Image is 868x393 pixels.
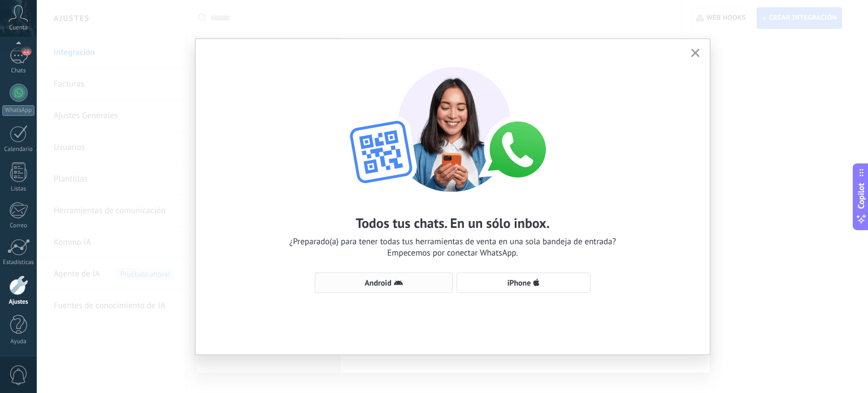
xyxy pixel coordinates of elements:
[2,338,35,346] div: Ayuda
[856,183,867,209] span: Copilot
[2,222,35,230] div: Correo
[9,24,28,32] span: Cuenta
[457,273,591,293] button: iPhone
[2,105,34,116] div: WhatsApp
[507,279,531,287] span: iPhone
[289,236,616,259] span: ¿Preparado(a) para tener todas tus herramientas de venta en una sola bandeja de entrada? Empecemo...
[2,299,35,306] div: Ajustes
[328,56,577,192] img: wa-lite-select-device.png
[2,146,35,153] div: Calendario
[315,273,453,293] button: Android
[2,67,35,75] div: Chats
[2,259,35,266] div: Estadísticas
[2,185,35,193] div: Listas
[364,279,391,287] span: Android
[355,214,549,232] h2: Todos tus chats. En un sólo inbox.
